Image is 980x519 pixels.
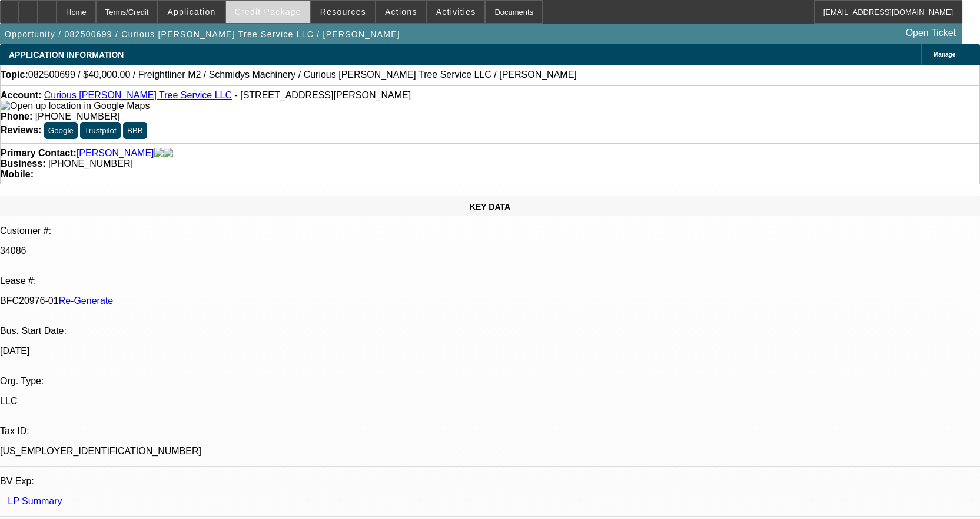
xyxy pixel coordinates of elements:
[44,90,232,100] a: Curious [PERSON_NAME] Tree Service LLC
[48,158,133,168] span: [PHONE_NUMBER]
[234,90,411,100] span: - [STREET_ADDRESS][PERSON_NAME]
[167,7,215,16] span: Application
[158,1,224,23] button: Application
[1,148,77,158] strong: Primary Contact:
[385,7,417,16] span: Actions
[80,122,120,139] button: Trustpilot
[1,158,45,168] strong: Business:
[1,169,34,179] strong: Mobile:
[1,101,150,111] img: Open up location in Google Maps
[164,148,173,158] img: linkedin-icon.png
[28,70,577,80] span: 082500699 / $40,000.00 / Freightliner M2 / Schmidys Machinery / Curious [PERSON_NAME] Tree Servic...
[226,1,310,23] button: Credit Package
[901,23,961,43] a: Open Ticket
[436,7,476,16] span: Activities
[154,148,164,158] img: facebook-icon.png
[1,90,41,100] strong: Account:
[320,7,366,16] span: Resources
[235,7,301,16] span: Credit Package
[1,111,32,121] strong: Phone:
[59,296,114,306] a: Re-Generate
[44,122,78,139] button: Google
[311,1,375,23] button: Resources
[5,29,400,39] span: Opportunity / 082500699 / Curious [PERSON_NAME] Tree Service LLC / [PERSON_NAME]
[470,202,510,211] span: KEY DATA
[123,122,147,139] button: BBB
[77,148,154,158] a: [PERSON_NAME]
[427,1,485,23] button: Activities
[934,51,955,58] span: Manage
[8,496,62,506] a: LP Summary
[1,101,150,111] a: View Google Maps
[376,1,426,23] button: Actions
[1,125,41,135] strong: Reviews:
[9,50,124,59] span: APPLICATION INFORMATION
[35,111,120,121] span: [PHONE_NUMBER]
[1,70,28,80] strong: Topic:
